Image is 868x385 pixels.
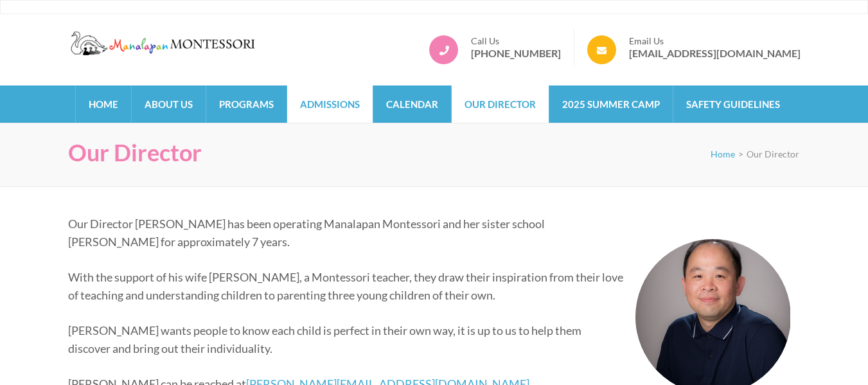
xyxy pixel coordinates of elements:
a: [EMAIL_ADDRESS][DOMAIN_NAME] [629,47,801,60]
a: Home [76,85,131,123]
a: 2025 Summer Camp [549,85,673,123]
img: Manalapan Montessori – #1 Rated Child Day Care Center in Manalapan NJ [68,29,261,57]
a: Our Director [452,85,549,123]
a: Admissions [287,85,373,123]
a: Calendar [373,85,451,123]
a: Safety Guidelines [673,85,793,123]
a: Programs [206,85,287,123]
h1: Our Director [68,139,202,166]
span: > [738,148,743,159]
p: [PERSON_NAME] wants people to know each child is perfect in their own way, it is up to us to help... [68,321,791,357]
p: Our Director [PERSON_NAME] has been operating Manalapan Montessori and her sister school [PERSON_... [68,215,791,251]
span: Call Us [471,35,561,47]
p: With the support of his wife [PERSON_NAME], a Montessori teacher, they draw their inspiration fro... [68,268,791,304]
a: About Us [132,85,206,123]
a: Home [711,148,735,159]
a: [PHONE_NUMBER] [471,47,561,60]
span: Email Us [629,35,801,47]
